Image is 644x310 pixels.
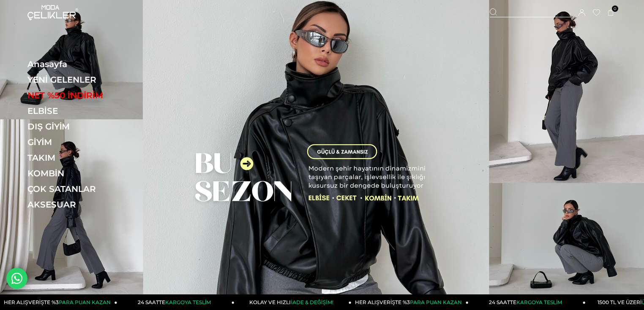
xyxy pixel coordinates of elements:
[27,153,144,163] a: TAKIM
[352,294,469,310] a: HER ALIŞVERİŞTE %3PARA PUAN KAZAN
[27,5,78,20] img: logo
[27,59,144,69] a: Anasayfa
[27,90,144,100] a: NET %50 İNDİRİM
[27,199,144,210] a: AKSESUAR
[291,299,333,305] span: İADE & DEĞİŞİM!
[612,5,618,12] span: 0
[27,137,144,147] a: GİYİM
[27,106,144,116] a: ELBİSE
[27,184,144,194] a: ÇOK SATANLAR
[165,299,211,305] span: KARGOYA TESLİM
[410,299,462,305] span: PARA PUAN KAZAN
[59,299,111,305] span: PARA PUAN KAZAN
[235,294,352,310] a: KOLAY VE HIZLIİADE & DEĞİŞİM!
[27,168,144,178] a: KOMBİN
[469,294,586,310] a: 24 SAATTEKARGOYA TESLİM
[608,10,614,16] a: 0
[27,121,144,132] a: DIŞ GİYİM
[516,299,562,305] span: KARGOYA TESLİM
[27,75,144,85] a: YENİ GELENLER
[117,294,235,310] a: 24 SAATTEKARGOYA TESLİM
